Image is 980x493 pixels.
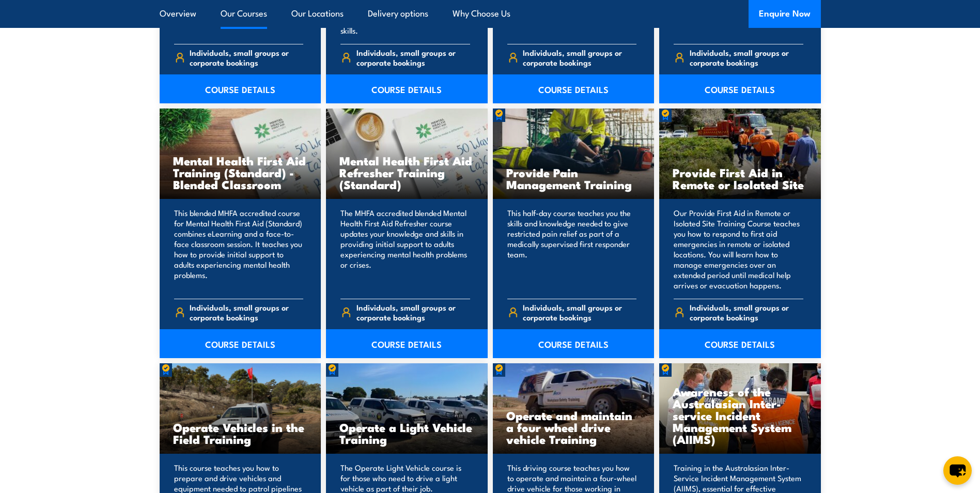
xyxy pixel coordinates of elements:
a: COURSE DETAILS [659,329,821,358]
h3: Operate Vehicles in the Field Training [173,421,308,445]
h3: Awareness of the Australasian Inter-service Incident Management System (AIIMS) [673,386,807,445]
span: Individuals, small groups or corporate bookings [523,302,636,322]
span: Individuals, small groups or corporate bookings [523,48,636,67]
a: COURSE DETAILS [326,74,488,103]
span: Individuals, small groups or corporate bookings [690,302,803,322]
p: This blended MHFA accredited course for Mental Health First Aid (Standard) combines eLearning and... [174,208,304,290]
h3: Provide Pain Management Training [506,166,641,190]
h3: Provide First Aid in Remote or Isolated Site [673,166,807,190]
h3: Operate and maintain a four wheel drive vehicle Training [506,409,641,445]
h3: Mental Health First Aid Refresher Training (Standard) [339,155,474,190]
span: Individuals, small groups or corporate bookings [190,48,303,67]
a: COURSE DETAILS [659,74,821,103]
p: This half-day course teaches you the skills and knowledge needed to give restricted pain relief a... [507,208,637,290]
span: Individuals, small groups or corporate bookings [190,302,303,322]
span: Individuals, small groups or corporate bookings [356,302,470,322]
a: COURSE DETAILS [493,329,655,358]
span: Individuals, small groups or corporate bookings [690,48,803,67]
p: Our Provide First Aid in Remote or Isolated Site Training Course teaches you how to respond to fi... [674,208,803,290]
a: COURSE DETAILS [326,329,488,358]
a: COURSE DETAILS [160,74,321,103]
button: chat-button [943,456,972,485]
p: The MHFA accredited blended Mental Health First Aid Refresher course updates your knowledge and s... [340,208,470,290]
span: Individuals, small groups or corporate bookings [356,48,470,67]
h3: Operate a Light Vehicle Training [339,421,474,445]
h3: Mental Health First Aid Training (Standard) - Blended Classroom [173,155,308,190]
a: COURSE DETAILS [493,74,655,103]
a: COURSE DETAILS [160,329,321,358]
